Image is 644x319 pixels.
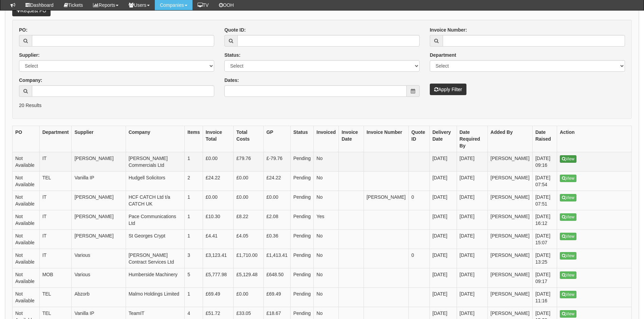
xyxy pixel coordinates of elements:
[72,152,126,172] td: [PERSON_NAME]
[532,288,557,307] td: [DATE] 11:16
[408,126,429,152] th: Quote ID
[263,230,290,249] td: £0.36
[263,152,290,172] td: £-79.76
[457,249,487,268] td: [DATE]
[13,172,40,191] td: Not Available
[487,230,532,249] td: [PERSON_NAME]
[19,102,625,109] p: 20 Results
[39,249,72,268] td: IT
[430,52,456,58] label: Department
[263,172,290,191] td: £24.22
[19,26,27,33] label: PO:
[290,126,313,152] th: Status
[290,152,313,172] td: Pending
[263,288,290,307] td: £69.49
[429,191,457,210] td: [DATE]
[39,191,72,210] td: IT
[532,210,557,230] td: [DATE] 16:12
[72,249,126,268] td: Various
[457,191,487,210] td: [DATE]
[203,249,234,268] td: £3,123.41
[487,210,532,230] td: [PERSON_NAME]
[185,152,203,172] td: 1
[126,268,184,288] td: Humberside Machinery
[72,191,126,210] td: [PERSON_NAME]
[13,249,40,268] td: Not Available
[39,288,72,307] td: TEL
[126,288,184,307] td: Malmo Holdings Limited
[203,230,234,249] td: £4.41
[532,249,557,268] td: [DATE] 13:25
[39,126,72,152] th: Department
[263,268,290,288] td: £648.50
[408,249,429,268] td: 0
[487,191,532,210] td: [PERSON_NAME]
[13,268,40,288] td: Not Available
[39,152,72,172] td: IT
[339,126,364,152] th: Invoice Date
[19,77,42,84] label: Company:
[429,126,457,152] th: Delivery Date
[457,268,487,288] td: [DATE]
[185,172,203,191] td: 2
[126,126,184,152] th: Company
[290,191,313,210] td: Pending
[224,26,246,33] label: Quote ID:
[203,172,234,191] td: £24.22
[234,230,263,249] td: £4.05
[457,230,487,249] td: [DATE]
[560,194,576,201] a: View
[13,126,40,152] th: PO
[429,230,457,249] td: [DATE]
[457,126,487,152] th: Date Required By
[314,249,339,268] td: No
[290,249,313,268] td: Pending
[429,210,457,230] td: [DATE]
[457,152,487,172] td: [DATE]
[314,230,339,249] td: No
[429,249,457,268] td: [DATE]
[314,191,339,210] td: No
[487,288,532,307] td: [PERSON_NAME]
[203,268,234,288] td: £5,777.98
[487,152,532,172] td: [PERSON_NAME]
[429,152,457,172] td: [DATE]
[126,172,184,191] td: Hudgell Solicitors
[457,210,487,230] td: [DATE]
[234,268,263,288] td: £5,129.48
[126,191,184,210] td: HCF CATCH Ltd t/a CATCH UK
[13,210,40,230] td: Not Available
[126,210,184,230] td: Pace Communications Ltd
[39,210,72,230] td: IT
[429,172,457,191] td: [DATE]
[12,5,51,16] a: Request PO
[290,172,313,191] td: Pending
[532,126,557,152] th: Date Raised
[487,126,532,152] th: Added By
[234,249,263,268] td: £1,710.00
[203,210,234,230] td: £10.30
[487,268,532,288] td: [PERSON_NAME]
[314,172,339,191] td: No
[314,288,339,307] td: No
[185,249,203,268] td: 3
[314,152,339,172] td: No
[557,126,632,152] th: Action
[290,230,313,249] td: Pending
[487,172,532,191] td: [PERSON_NAME]
[560,310,576,318] a: View
[72,210,126,230] td: [PERSON_NAME]
[234,152,263,172] td: £79.76
[72,126,126,152] th: Supplier
[429,268,457,288] td: [DATE]
[560,213,576,221] a: View
[314,126,339,152] th: Invoiced
[560,175,576,182] a: View
[290,210,313,230] td: Pending
[13,152,40,172] td: Not Available
[224,77,239,84] label: Dates:
[560,155,576,163] a: View
[532,230,557,249] td: [DATE] 15:07
[234,126,263,152] th: Total Costs
[39,172,72,191] td: TEL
